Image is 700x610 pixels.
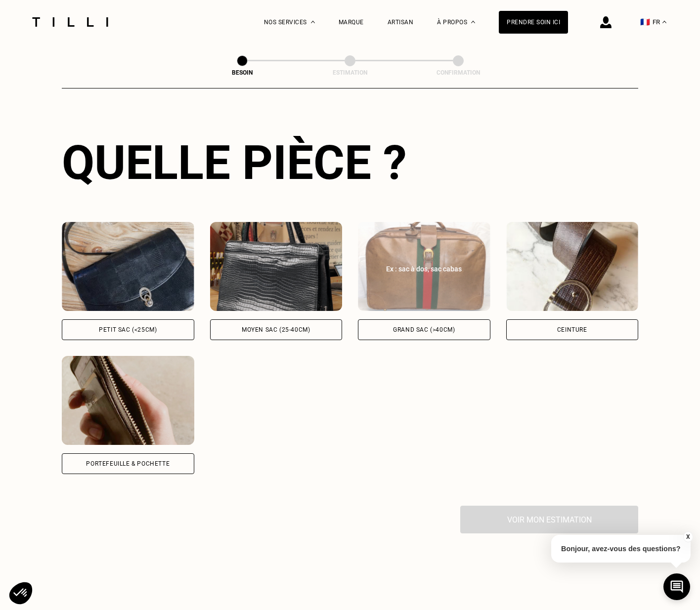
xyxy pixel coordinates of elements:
img: Tilli retouche votre Petit sac (<25cm) [62,222,194,311]
img: Tilli retouche votre Moyen sac (25-40cm) [210,222,343,311]
div: Ex : sac à dos, sac cabas [369,264,480,274]
a: Prendre soin ici [499,11,568,34]
span: 🇫🇷 [640,17,650,27]
img: Logo du service de couturière Tilli [29,17,112,27]
button: X [683,531,693,542]
img: Tilli retouche votre Portefeuille & Pochette [62,356,194,445]
div: Portefeuille & Pochette [86,461,170,467]
div: Ceinture [557,327,587,333]
div: Quelle pièce ? [62,135,638,190]
a: Artisan [388,19,414,26]
img: icône connexion [600,16,612,28]
img: Tilli retouche votre Grand sac (>40cm) [358,222,490,311]
div: Confirmation [409,69,508,76]
div: Petit sac (<25cm) [99,327,157,333]
img: menu déroulant [662,21,666,23]
div: Estimation [301,69,399,76]
img: Menu déroulant à propos [471,21,475,23]
div: Moyen sac (25-40cm) [242,327,310,333]
div: Grand sac (>40cm) [393,327,455,333]
div: Besoin [193,69,292,76]
a: Marque [339,19,364,26]
img: Tilli retouche votre Ceinture [506,222,639,311]
img: Menu déroulant [311,21,315,23]
p: Bonjour, avez-vous des questions? [551,535,691,563]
